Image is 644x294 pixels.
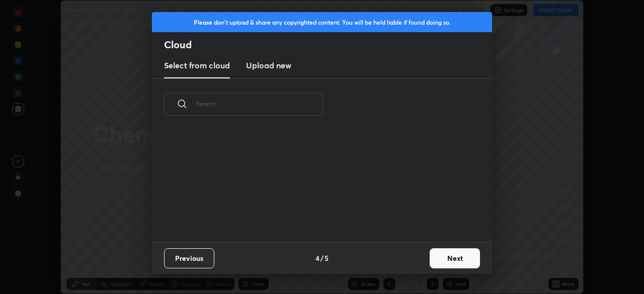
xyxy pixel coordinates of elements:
h2: Cloud [164,38,492,51]
button: Previous [164,248,214,268]
h4: / [320,253,324,263]
input: Search [196,82,323,125]
h4: 5 [325,253,329,263]
h3: Select from cloud [164,59,230,71]
div: Please don't upload & share any copyrighted content. You will be held liable if found doing so. [152,12,492,32]
div: grid [152,127,480,242]
h3: Upload new [246,59,291,71]
button: Next [430,248,480,268]
h4: 4 [315,253,319,263]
